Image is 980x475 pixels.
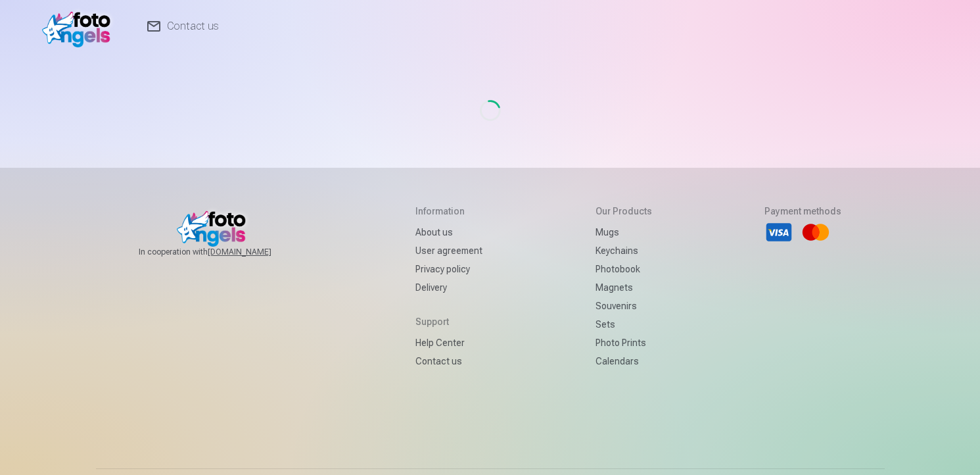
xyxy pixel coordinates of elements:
a: Sets [595,315,652,334]
span: In cooperation with [139,247,303,257]
a: Magnets [595,278,652,297]
a: Souvenirs [595,297,652,315]
h5: Our products [595,205,652,218]
a: Calendars [595,352,652,370]
h5: Information [415,205,482,218]
a: Photo prints [595,334,652,352]
li: Mastercard [801,218,830,247]
a: Mugs [595,223,652,241]
h5: Payment methods [764,205,841,218]
img: /fa1 [42,5,118,47]
li: Visa [764,218,793,247]
a: [DOMAIN_NAME] [208,247,303,257]
a: Delivery [415,278,482,297]
a: Help Center [415,334,482,352]
a: Privacy policy [415,260,482,278]
a: User agreement [415,241,482,260]
a: Contact us [415,352,482,370]
h5: Support [415,315,482,328]
a: Keychains [595,241,652,260]
a: About us [415,223,482,241]
a: Photobook [595,260,652,278]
